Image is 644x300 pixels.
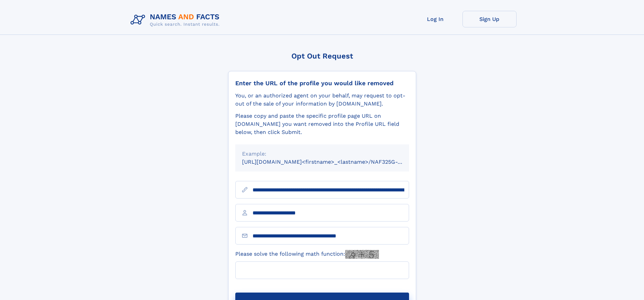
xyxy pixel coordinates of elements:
div: Please copy and paste the specific profile page URL on [DOMAIN_NAME] you want removed into the Pr... [235,112,409,136]
div: Opt Out Request [228,52,416,60]
label: Please solve the following math function: [235,250,379,259]
a: Sign Up [462,11,517,27]
a: Log In [408,11,462,27]
div: Enter the URL of the profile you would like removed [235,79,409,87]
div: Example: [242,150,402,158]
small: [URL][DOMAIN_NAME]<firstname>_<lastname>/NAF325G-xxxxxxxx [242,159,422,165]
div: You, or an authorized agent on your behalf, may request to opt-out of the sale of your informatio... [235,92,409,108]
img: Logo Names and Facts [128,11,225,29]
